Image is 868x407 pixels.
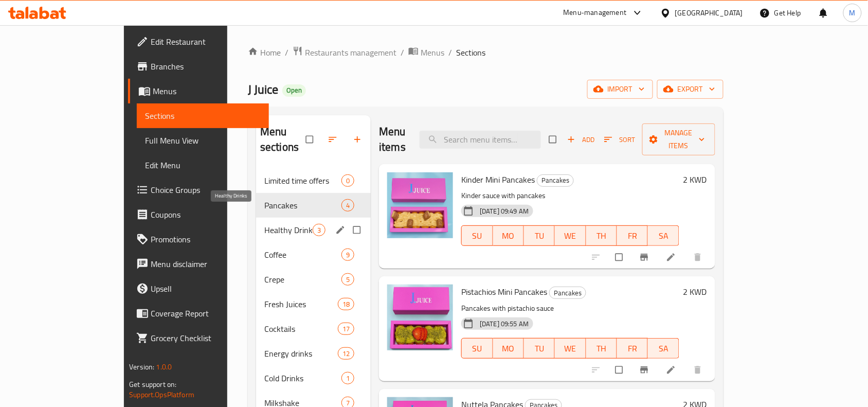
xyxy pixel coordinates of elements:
div: items [338,347,354,360]
span: Branches [151,60,261,73]
a: Full Menu View [137,128,269,153]
div: Crepe5 [256,267,371,292]
span: Manage items [650,127,707,152]
span: SU [466,228,489,243]
div: items [341,174,354,187]
span: Sections [456,46,485,59]
span: SU [466,341,489,356]
span: 9 [342,250,354,260]
span: Sort [604,134,636,146]
h6: 2 KWD [683,172,707,187]
span: Sections [145,110,261,122]
span: 4 [342,201,354,210]
button: WE [555,225,586,246]
button: TH [586,225,617,246]
div: Energy drinks12 [256,341,371,366]
button: delete [686,246,711,269]
span: Select section [543,130,565,149]
span: Edit Menu [145,159,261,171]
span: 1.0.0 [156,360,172,374]
button: MO [493,225,524,246]
a: Grocery Checklist [128,326,269,350]
button: Branch-specific-item [633,359,658,381]
button: edit [334,223,349,237]
span: TH [590,228,613,243]
a: Menus [408,46,444,59]
span: 12 [338,349,354,359]
button: Branch-specific-item [633,246,658,269]
img: Kinder Mini Pancakes [387,172,453,238]
button: SU [461,338,493,359]
button: delete [686,359,711,381]
p: Kinder sauce with pancakes [461,189,679,202]
button: TH [586,338,617,359]
span: 1 [342,374,354,383]
div: items [313,224,325,236]
button: Add section [346,128,371,151]
button: SU [461,225,493,246]
a: Coverage Report [128,301,269,326]
span: 17 [338,324,354,334]
span: Fresh Juices [264,298,338,310]
button: TU [524,225,555,246]
span: import [595,83,645,96]
img: Pistachios Mini Pancakes [387,285,453,350]
div: Healthy Drinks3edit [256,218,371,242]
li: / [285,46,288,59]
span: Menus [421,46,444,59]
span: Pistachios Mini Pancakes [461,284,547,299]
span: WE [559,341,582,356]
span: Pancakes [537,174,573,186]
button: MO [493,338,524,359]
span: Sort sections [321,128,346,151]
a: Upsell [128,276,269,301]
a: Edit menu item [666,252,678,262]
span: Pancakes [550,287,586,299]
a: Edit Restaurant [128,29,269,54]
span: Crepe [264,273,341,286]
span: Cocktails [264,323,338,335]
span: 3 [313,225,325,235]
span: Open [282,86,306,95]
span: Pancakes [264,199,341,211]
span: Cold Drinks [264,372,341,384]
input: search [420,131,541,149]
span: M [849,7,856,19]
div: items [341,372,354,384]
a: Support.OpsPlatform [129,388,194,401]
div: [GEOGRAPHIC_DATA] [675,7,743,19]
div: items [341,273,354,286]
div: items [341,199,354,211]
li: / [448,46,452,59]
a: Menus [128,79,269,103]
span: Sort items [598,132,642,148]
button: export [657,80,724,99]
span: WE [559,228,582,243]
button: import [587,80,653,99]
span: Menus [153,85,261,97]
span: export [665,83,715,96]
span: Version: [129,360,154,374]
div: Pancakes [549,287,586,299]
div: Pancakes [537,174,574,187]
span: Promotions [151,233,261,245]
h2: Menu items [379,124,407,155]
button: FR [617,338,648,359]
a: Sections [137,103,269,128]
span: Coupons [151,208,261,221]
h2: Menu sections [260,124,306,155]
div: Menu-management [564,7,627,19]
p: Pancakes with pistachio sauce [461,302,679,315]
span: Limited time offers [264,174,341,187]
a: Choice Groups [128,178,269,202]
div: Pancakes4 [256,193,371,218]
span: Choice Groups [151,184,261,196]
a: Branches [128,54,269,79]
button: SA [648,225,679,246]
span: SA [652,228,675,243]
a: Coupons [128,202,269,227]
div: Fresh Juices18 [256,292,371,316]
